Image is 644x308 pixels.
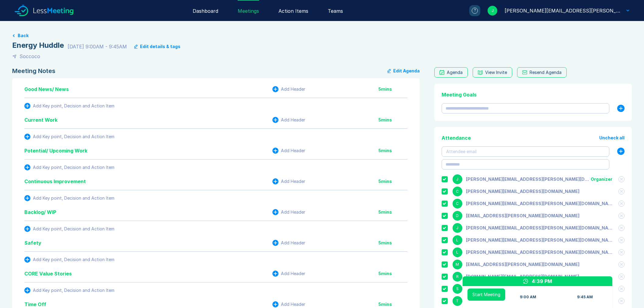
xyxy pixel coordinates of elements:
div: drew.macqueen@coregeomatics.com [466,213,579,218]
div: D [453,211,462,221]
button: Add Header [272,86,305,92]
div: chad.skretting@coregeomatics.com [466,189,579,194]
div: Backlog/ WIP [24,208,56,216]
button: Add Key point, Decision and Action Item [24,103,114,109]
div: View Invite [485,70,507,75]
div: L [453,235,462,245]
div: lucas.solomonson@coregeomatics.com [466,250,612,255]
div: Meeting Goals [442,91,625,98]
div: Good News/ News [24,86,69,93]
div: CORE Value Stories [24,270,72,277]
button: Uncheck all [599,135,625,140]
div: Add Header [281,302,305,307]
div: M [453,260,462,269]
div: Add Header [281,240,305,245]
div: R [453,272,462,282]
div: Add Key point, Decision and Action Item [33,257,114,262]
div: Organizer [591,177,612,182]
div: Time Off [24,301,46,308]
div: Add Key point, Decision and Action Item [33,226,114,231]
div: leigh.metcalfe@coregeomatics.com [466,238,612,243]
div: Energy Huddle [12,40,64,50]
button: Start Meeting [467,289,505,301]
div: Resend Agenda [530,70,562,75]
button: Add Key point, Decision and Action Item [24,164,114,170]
button: Add Key point, Decision and Action Item [24,226,114,232]
div: Add Key point, Decision and Action Item [33,288,114,293]
div: C [453,187,462,196]
button: Edit Agenda [387,67,420,75]
div: 4:39 PM [532,278,552,285]
button: Add Header [272,240,305,246]
div: ? [472,8,478,14]
div: S [453,284,462,294]
button: View Invite [473,67,512,78]
button: Add Key point, Decision and Action Item [24,287,114,293]
button: Add Key point, Decision and Action Item [24,195,114,201]
div: Potential/ Upcoming Work [24,147,87,154]
a: Back [12,33,632,38]
button: Add Key point, Decision and Action Item [24,134,114,140]
div: 5 mins [378,210,408,215]
button: Add Header [272,178,305,184]
div: Agenda [447,70,463,75]
div: Current Work [24,116,58,124]
a: Agenda [434,67,468,78]
div: joel.hergott@coregeomatics.com [466,177,591,182]
div: Add Header [281,271,305,276]
div: jamie.robichaud@coregeomatics.com [466,226,612,230]
div: Add Header [281,87,305,92]
div: J [488,6,497,16]
button: Add Header [272,271,305,277]
div: 5 mins [378,117,408,122]
div: Add Header [281,117,305,122]
div: Continuous Improvement [24,178,86,185]
div: 5 mins [378,179,408,184]
div: Soccoco [19,53,40,60]
div: Safety [24,239,41,247]
button: Add Header [272,209,305,215]
div: J [453,223,462,233]
button: Back [18,33,29,38]
div: 5 mins [378,240,408,245]
div: Attendance [442,134,471,142]
div: chris.goldring@coregeomatics.com [466,201,612,206]
div: Add Key point, Decision and Action Item [33,165,114,170]
div: mark.miller@coregeomatics.com [466,262,579,267]
button: Edit details & tags [134,44,180,49]
div: 5 mins [378,148,408,153]
div: [DATE] 9:00AM - 9:45AM [68,43,127,50]
div: Add Key point, Decision and Action Item [33,196,114,201]
div: T [453,296,462,306]
div: J [453,174,462,184]
div: Add Header [281,148,305,153]
a: ? [462,5,480,16]
div: ryan.man@coregeomatics.com [466,274,579,279]
div: L [453,247,462,257]
div: 5 mins [378,87,408,92]
div: joel.hergott@coregeomatics.com [505,7,621,14]
button: Add Header [272,148,305,154]
div: Add Key point, Decision and Action Item [33,103,114,108]
div: C [453,199,462,208]
div: Meeting Notes [12,67,55,75]
button: Add Key point, Decision and Action Item [24,257,114,263]
div: 5 mins [378,302,408,307]
div: Add Key point, Decision and Action Item [33,134,114,139]
button: Add Header [272,301,305,307]
button: Add Header [272,117,305,123]
div: 9:45 AM [577,295,593,299]
div: 9:00 AM [520,295,536,299]
div: Add Header [281,210,305,215]
div: Add Header [281,179,305,184]
div: Edit details & tags [140,44,180,49]
button: Resend Agenda [517,67,567,78]
div: 5 mins [378,271,408,276]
